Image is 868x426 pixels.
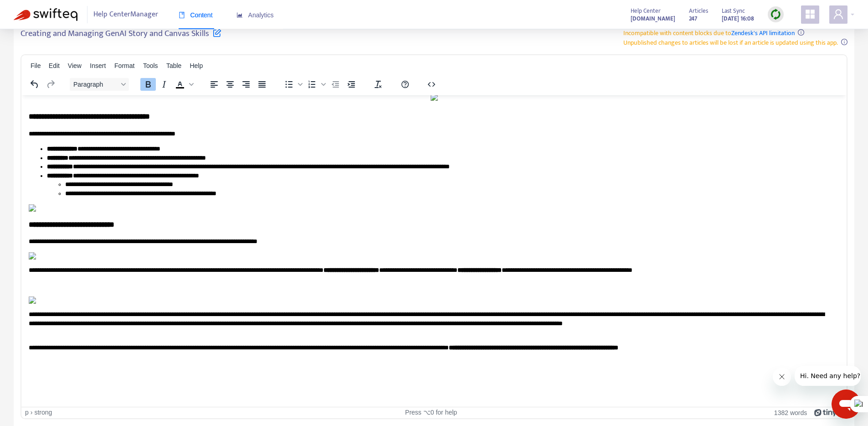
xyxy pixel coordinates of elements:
[631,6,661,16] span: Help Center
[21,95,847,407] iframe: Rich Text Area
[281,78,304,91] div: Bullet list
[296,409,566,416] div: Press ⌥0 for help
[344,78,359,91] button: Increase indent
[397,78,413,91] button: Help
[222,78,238,91] button: Align center
[90,62,106,69] span: Insert
[833,9,844,20] span: user
[68,62,82,69] span: View
[70,78,129,91] button: Block Paragraph
[43,78,58,91] button: Redo
[179,12,185,18] span: book
[689,6,708,16] span: Articles
[795,366,861,386] iframe: Message from company
[143,62,158,69] span: Tools
[34,409,52,416] div: strong
[722,14,754,24] strong: [DATE] 16:08
[841,39,847,45] span: info-circle
[190,62,203,69] span: Help
[814,409,837,416] a: Powered by Tiny
[236,11,274,19] span: Analytics
[370,78,386,91] button: Clear formatting
[27,78,42,91] button: Undo
[156,78,172,91] button: Italic
[328,78,343,91] button: Decrease indent
[14,8,77,21] img: Swifteq
[798,29,804,36] span: info-circle
[166,62,181,69] span: Table
[254,78,270,91] button: Justify
[140,78,156,91] button: Bold
[623,28,795,38] span: Incompatible with content blocks due to
[31,409,33,416] div: ›
[623,37,838,48] span: Unpublished changes to articles will be lost if an article is updated using this app.
[722,6,745,16] span: Last Sync
[93,6,158,23] span: Help Center Manager
[31,62,41,69] span: File
[7,157,818,164] img: 42065213152155
[7,109,818,116] img: 42065224688283
[631,13,675,24] a: [DOMAIN_NAME]
[73,81,118,88] span: Paragraph
[238,78,254,91] button: Align right
[172,78,195,91] div: Text color Black
[773,368,791,386] iframe: Close message
[236,12,243,18] span: area-chart
[25,409,29,416] div: p
[774,409,807,416] button: 1382 words
[7,201,818,208] img: 42065213202587
[179,11,213,19] span: Content
[770,9,781,20] img: sync.dc5367851b00ba804db3.png
[21,28,221,44] h5: Creating and Managing GenAI Story and Canvas Skills
[49,62,60,69] span: Edit
[731,28,795,38] a: Zendesk's API limitation
[832,390,861,419] iframe: Button to launch messaging window
[805,9,816,20] span: appstore
[689,14,697,24] strong: 247
[114,62,134,69] span: Format
[304,78,327,91] div: Numbered list
[206,78,222,91] button: Align left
